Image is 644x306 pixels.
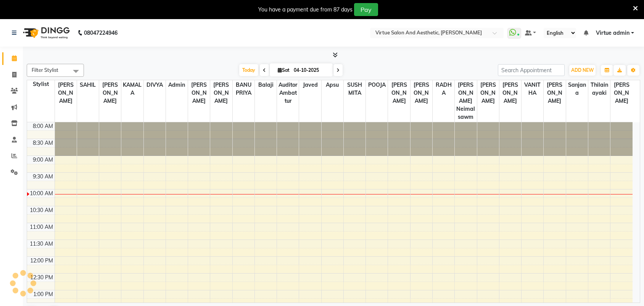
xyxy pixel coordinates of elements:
[29,274,55,282] div: 12:30 PM
[32,290,55,298] div: 1:00 PM
[277,80,299,106] span: Auditor Ambattur
[27,80,55,88] div: Stylist
[571,67,594,73] span: ADD NEW
[188,80,210,106] span: [PERSON_NAME]
[28,223,55,231] div: 11:00 AM
[233,80,254,98] span: BANUPRIYA
[344,80,365,98] span: SUSHMITA
[99,80,121,106] span: [PERSON_NAME]
[28,189,55,198] div: 10:00 AM
[32,67,58,73] span: Filter Stylist
[322,80,343,90] span: Apsu
[544,80,565,106] span: [PERSON_NAME]
[28,240,55,248] div: 11:30 AM
[239,64,258,76] span: Today
[588,80,610,98] span: Thilainayaki
[31,173,55,181] div: 9:30 AM
[77,80,99,90] span: SAHIL
[354,3,378,16] button: Pay
[29,257,55,265] div: 12:00 PM
[31,139,55,147] div: 8:30 AM
[566,80,588,98] span: Sanjana
[276,67,291,73] span: Sat
[31,156,55,164] div: 9:00 AM
[596,29,630,37] span: Virtue admin
[411,80,432,106] span: [PERSON_NAME]
[31,122,55,130] div: 8:00 AM
[19,22,72,44] img: logo
[455,80,477,122] span: [PERSON_NAME] Neimalsawm
[166,80,188,90] span: Admin
[569,65,596,76] button: ADD NEW
[366,80,388,90] span: POOJA
[610,80,633,106] span: [PERSON_NAME]
[299,80,321,90] span: Javed
[522,80,543,98] span: VANITHA
[28,206,55,214] div: 10:30 AM
[433,80,454,98] span: RADHA
[499,80,521,106] span: [PERSON_NAME]
[388,80,410,106] span: [PERSON_NAME]
[55,80,77,106] span: [PERSON_NAME]
[477,80,499,106] span: [PERSON_NAME]
[121,80,143,98] span: KAMALA
[498,64,565,76] input: Search Appointment
[291,65,330,76] input: 2025-10-04
[84,22,118,44] b: 08047224946
[210,80,232,106] span: [PERSON_NAME]
[255,80,277,90] span: Balaji
[258,6,353,14] div: You have a payment due from 87 days
[144,80,166,90] span: DIVYA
